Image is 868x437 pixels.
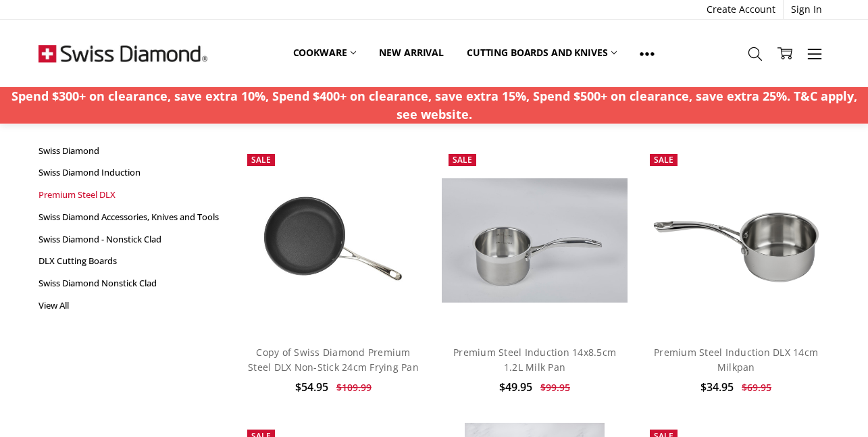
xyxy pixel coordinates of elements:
[453,346,616,374] a: Premium Steel Induction 14x8.5cm 1.2L Milk Pan
[654,154,673,165] span: Sale
[742,381,771,394] span: $69.95
[628,38,666,68] a: Show All
[282,38,368,68] a: Cookware
[39,294,225,317] a: View All
[455,38,629,68] a: Cutting boards and knives
[248,346,419,374] a: Copy of Swiss Diamond Premium Steel DLX Non-Stick 24cm Frying Pan
[39,161,225,184] a: Swiss Diamond Induction
[499,380,532,394] span: $49.95
[700,380,734,394] span: $34.95
[39,20,207,87] img: Free Shipping On Every Order
[240,147,427,334] img: Copy of Swiss Diamond Premium Steel DLX Non-Stick 24cm Frying Pan
[540,381,570,394] span: $99.95
[654,346,818,374] a: Premium Steel Induction DLX 14cm Milkpan
[39,250,225,272] a: DLX Cutting Boards
[442,147,628,334] a: Premium Steel Induction 14x8.5cm 1.2L Milk Pan
[295,380,328,394] span: $54.95
[643,147,829,334] a: Premium Steel Induction DLX 14cm Milkpan
[643,180,829,301] img: Premium Steel Induction DLX 14cm Milkpan
[39,184,225,206] a: Premium Steel DLX
[7,87,861,124] p: Spend $300+ on clearance, save extra 10%, Spend $400+ on clearance, save extra 15%, Spend $500+ o...
[39,206,225,228] a: Swiss Diamond Accessories, Knives and Tools
[336,381,372,394] span: $109.99
[453,154,472,165] span: Sale
[39,228,225,251] a: Swiss Diamond - Nonstick Clad
[251,154,271,165] span: Sale
[39,140,225,162] a: Swiss Diamond
[39,272,225,294] a: Swiss Diamond Nonstick Clad
[367,38,455,68] a: New arrival
[442,178,628,303] img: Premium Steel Induction 14x8.5cm 1.2L Milk Pan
